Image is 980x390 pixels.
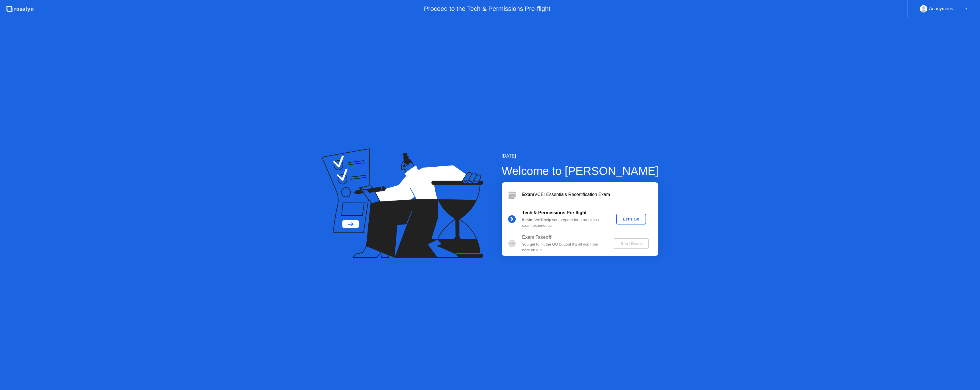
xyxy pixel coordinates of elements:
[522,218,532,222] b: 5 min
[965,5,968,13] div: ▼
[522,242,604,253] div: You get to hit the GO button! It’s all you from here on out
[502,153,659,160] div: [DATE]
[522,192,534,197] b: Exam
[614,238,649,249] button: Start Exam
[522,217,604,229] div: : We’ll help you prepare for a no-stress exam experience
[616,214,646,224] button: Let's Go
[522,235,552,240] b: Exam Takeoff
[522,191,658,198] div: VCE: Essentials Recertification Exam
[929,5,953,13] div: Anonymous
[502,162,659,179] div: Welcome to [PERSON_NAME]
[522,210,587,215] b: Tech & Permissions Pre-flight
[616,241,646,246] div: Start Exam
[618,217,644,221] div: Let's Go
